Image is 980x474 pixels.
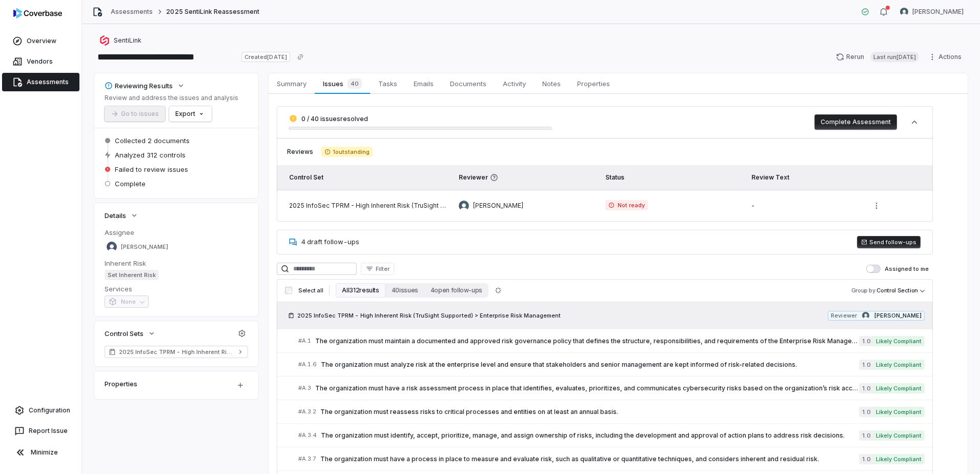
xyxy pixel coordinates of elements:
span: Likely Compliant [873,383,925,393]
a: Assessments [111,8,153,16]
span: Likely Compliant [873,430,925,441]
span: The organization must have a process in place to measure and evaluate risk, such as qualitative o... [320,455,859,463]
button: Export [169,106,212,122]
span: [PERSON_NAME] [121,243,168,251]
span: Report Issue [29,427,68,435]
span: Control Sets [105,329,144,338]
span: Created [DATE] [241,52,290,62]
span: Analyzed 312 controls [115,150,186,160]
span: Overview [27,37,56,45]
span: # A.1.6 [298,361,317,368]
span: Collected 2 documents [115,136,190,145]
a: #A.3.2The organization must reassess risks to critical processes and entities on at least an annu... [298,400,925,423]
a: Overview [2,32,79,50]
span: Review Text [751,173,789,181]
span: 2025 InfoSec TPRM - High Inherent Risk (TruSight Supported) > Enterprise Risk Management [297,311,561,320]
span: 1.0 [859,336,872,346]
span: Likely Compliant [873,336,925,346]
span: 1.0 [859,383,872,393]
span: 1 outstanding [321,147,373,157]
a: Configuration [4,401,77,420]
span: 1.0 [859,454,872,464]
img: Curtis Nohl avatar [459,201,469,211]
img: logo-D7KZi-bG.svg [13,8,62,18]
button: Complete Assessment [814,114,897,130]
span: # A.3.7 [298,455,316,463]
div: 2025 InfoSec TPRM - High Inherent Risk (TruSight Supported) [289,202,446,210]
span: # A.3.4 [298,431,317,439]
div: - [751,202,856,210]
span: Failed to review issues [115,165,188,174]
span: Likely Compliant [873,454,925,464]
span: 2025 SentiLink Reassessment [166,8,259,16]
label: Assigned to me [866,265,929,273]
button: Actions [925,49,968,65]
button: Reviewing Results [101,76,188,95]
span: # A.3.2 [298,408,316,416]
span: Assessments [27,78,69,86]
img: Curtis Nohl avatar [900,8,908,16]
img: Jason Boland avatar [107,242,117,252]
a: Vendors [2,52,79,71]
button: https://sentilink.com/SentiLink [96,31,145,50]
button: Control Sets [101,324,159,343]
span: 4 draft follow-ups [301,238,359,246]
span: 1.0 [859,407,872,417]
span: Likely Compliant [873,407,925,417]
span: Details [105,211,126,220]
button: 40 issues [385,283,424,298]
span: Last run [DATE] [870,52,919,62]
button: Curtis Nohl avatar[PERSON_NAME] [894,4,970,19]
span: Reviews [287,148,313,156]
dt: Services [105,284,248,293]
a: #A.3.4The organization must identify, accept, prioritize, manage, and assign ownership of risks, ... [298,424,925,447]
span: [PERSON_NAME] [473,202,523,210]
span: 2025 InfoSec TPRM - High Inherent Risk (TruSight Supported) [119,348,234,356]
button: Filter [361,263,394,275]
span: 1.0 [859,360,872,370]
button: RerunLast run[DATE] [830,49,925,65]
span: Set Inherent Risk [105,270,159,280]
span: Documents [446,77,491,90]
span: The organization must have a risk assessment process in place that identifies, evaluates, priorit... [315,384,859,392]
span: Notes [538,77,565,90]
span: SentiLink [114,36,141,45]
a: Assessments [2,73,79,91]
span: [PERSON_NAME] [912,8,964,16]
span: Tasks [374,77,401,90]
span: Complete [115,179,146,188]
span: Status [605,173,624,181]
p: Review and address the issues and analysis [105,94,238,102]
span: Minimize [31,448,58,457]
span: 0 / 40 issues resolved [301,115,368,123]
button: Copy link [291,48,310,66]
a: #A.1The organization must maintain a documented and approved risk governance policy that defines ... [298,329,925,352]
span: 40 [348,78,362,89]
a: #A.3.7The organization must have a process in place to measure and evaluate risk, such as qualita... [298,447,925,470]
span: Group by [851,287,875,294]
button: Minimize [4,442,77,463]
button: Assigned to me [866,265,881,273]
span: Likely Compliant [873,360,925,370]
span: Emails [410,77,438,90]
button: Report Issue [4,422,77,440]
button: 4 open follow-ups [424,283,488,298]
span: Issues [319,76,365,91]
span: Control Set [289,173,323,181]
a: #A.3The organization must have a risk assessment process in place that identifies, evaluates, pri... [298,377,925,400]
span: Configuration [29,406,70,414]
input: Select all [285,287,292,294]
div: Reviewing Results [105,81,173,90]
span: Not ready [605,200,648,210]
button: All 312 results [336,283,385,298]
span: The organization must reassess risks to critical processes and entities on at least an annual basis. [320,408,859,416]
span: # A.1 [298,337,311,345]
span: Summary [273,77,311,90]
dt: Inherent Risk [105,259,248,268]
span: The organization must analyze risk at the enterprise level and ensure that stakeholders and senio... [321,361,859,369]
img: Curtis Nohl avatar [862,312,869,319]
a: 2025 InfoSec TPRM - High Inherent Risk (TruSight Supported) [105,346,248,358]
span: Filter [376,265,390,273]
span: Vendors [27,57,53,66]
span: Reviewer [459,173,593,182]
